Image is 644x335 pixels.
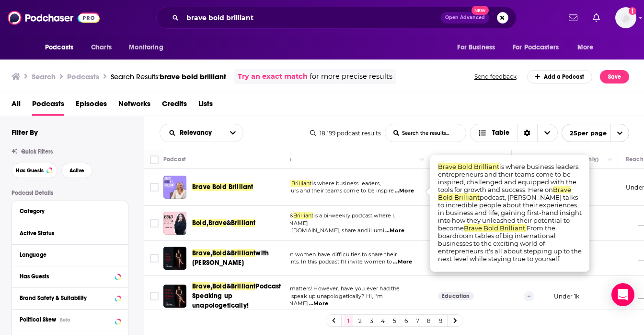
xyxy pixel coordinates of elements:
span: Toggle select row [150,219,159,227]
a: Episodes [76,96,107,116]
img: Brave, Bold & Brilliant with Tulia Lopes [163,247,186,270]
a: Brave,Bold&Brilliantwith [PERSON_NAME] [192,249,287,268]
span: Monitoring [129,41,163,54]
a: 6 [401,315,411,326]
a: Podcasts [32,96,64,116]
span: Bold [212,249,227,257]
img: Brave, Bold & Brilliant Podcast Speaking up unapologetically! [163,285,186,308]
button: Political SkewBeta [20,313,120,325]
button: Column Actions [498,154,509,166]
span: is where business leaders, entrepreneurs and their teams come to be inspired, challenged and equi... [438,163,580,193]
h3: Search [32,72,56,81]
button: Open AdvancedNew [441,12,489,24]
div: Open Intercom Messenger [611,283,634,306]
span: podcast, [PERSON_NAME] talks to incredible people about their experiences in business and life, g... [438,193,582,232]
span: Your voice matters! However, have you ever had the [261,285,400,292]
h2: Filter By [11,128,38,137]
button: open menu [122,38,175,57]
h2: Choose List sort [160,124,243,142]
div: Categories [438,154,468,165]
a: 1 [344,315,353,326]
span: Brilliant [231,219,256,227]
button: Language [20,249,120,261]
span: Brave [192,282,210,290]
svg: Add a profile image [629,7,636,15]
span: Brave Bold Brilliant [438,186,571,201]
div: Podcast [163,154,186,165]
p: -- [524,291,534,301]
div: Search podcasts, credits, & more... [156,7,517,29]
h3: Podcasts [67,72,99,81]
span: Podcasts [45,41,73,54]
span: & [227,282,231,290]
a: Lists [198,96,213,116]
div: Search Results: [111,72,226,81]
span: For Business [457,41,495,54]
a: All [11,96,21,116]
button: Has Guests [20,270,120,282]
a: Add a Podcast [527,70,593,84]
a: Search Results:brave bold brilliant [111,72,226,81]
button: Column Actions [604,154,616,166]
a: Try an exact match [238,71,308,82]
a: Brave Bold Brilliant [192,182,253,192]
span: ...More [309,300,328,308]
span: Brilliant [293,212,314,219]
a: Brave,Bold&BrilliantPodcast Speaking up unapologetically! [192,282,287,311]
span: ...More [395,187,414,195]
a: 2 [355,315,365,326]
p: __ [626,254,644,263]
span: Charts [91,41,112,54]
a: 4 [378,315,388,326]
span: Networks [118,96,150,116]
input: Search podcasts, credits, & more... [183,10,441,25]
span: Brave Bold Brilliant. [464,224,527,232]
span: It is said that women have difficulties to share their [261,251,397,258]
img: Brave Bold Brilliant [163,176,186,199]
a: Education [438,292,474,300]
button: Column Actions [416,154,428,166]
img: Podchaser - Follow, Share and Rate Podcasts [8,9,100,27]
span: Active [69,168,84,173]
span: Has Guests [16,168,44,173]
a: Credits [162,96,187,116]
span: ...More [385,227,404,235]
span: for more precise results [310,71,392,82]
button: Send feedback [471,72,519,81]
a: 7 [413,315,422,326]
span: Brave [208,219,227,227]
a: 9 [436,315,445,326]
button: Active [61,163,92,178]
div: Active Status [20,230,114,237]
span: Bold [212,282,227,290]
span: Quick Filters [21,148,53,155]
span: Relevancy [180,130,215,136]
div: Reach (Monthly) [554,154,598,165]
span: courage to speak up unapologetically? Hi, I'm [PERSON_NAME] [261,293,383,307]
a: 8 [424,315,434,326]
span: brave bold brilliant [160,72,226,81]
button: open menu [450,38,507,57]
button: Choose View [470,124,558,142]
span: From the boardroom tables of big international businesses to the exciting world of entrepreneurs ... [438,224,582,263]
span: is where business leaders, [311,180,380,187]
span: Logged in as AutumnKatie [615,7,636,28]
span: New [471,6,489,15]
span: Toggle select row [150,183,159,191]
span: , [210,249,212,257]
button: Save [600,70,629,84]
a: Show notifications dropdown [565,10,581,26]
button: Brand Safety & Suitability [20,292,120,304]
span: More [577,41,594,54]
span: , [210,282,212,290]
a: Bold, Brave & Brilliant [163,212,186,235]
span: Brave Bold Brilliant [192,183,253,191]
